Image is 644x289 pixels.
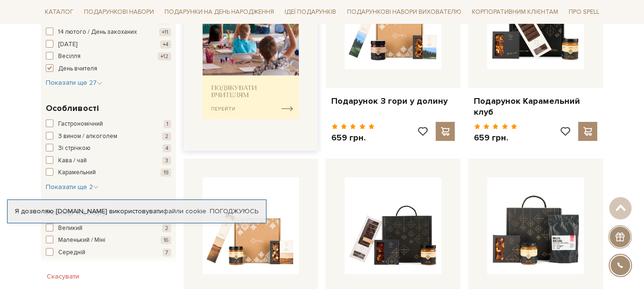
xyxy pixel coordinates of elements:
[58,144,91,153] span: Зі стрічкою
[46,120,171,129] button: Гастрономічний 1
[162,224,171,232] span: 2
[468,4,562,20] a: Корпоративним клієнтам
[46,132,171,141] button: З вином / алкоголем 2
[281,5,340,20] a: Ідеї подарунків
[46,236,171,245] button: Маленький / Міні 16
[163,144,171,152] span: 4
[46,52,171,61] button: Весілля +12
[474,132,517,143] p: 659 грн.
[8,207,266,216] div: Я дозволяю [DOMAIN_NAME] використовувати
[161,5,278,20] a: Подарунки на День народження
[331,96,455,107] a: Подарунок З гори у долину
[46,78,102,88] button: Показати ще 27
[58,52,81,61] span: Весілля
[210,207,258,216] a: Погоджуюсь
[164,120,171,128] span: 1
[58,120,103,129] span: Гастрономічний
[162,132,171,140] span: 2
[46,28,171,37] button: 14 лютого / День закоханих +11
[331,132,375,143] p: 659 грн.
[46,40,171,50] button: [DATE] +4
[160,40,171,49] span: +4
[41,5,77,20] a: Каталог
[46,144,171,153] button: Зі стрічкою 4
[58,248,85,258] span: Середній
[161,236,171,244] span: 16
[41,269,85,284] button: Скасувати
[46,79,102,87] span: Показати ще 27
[58,168,96,178] span: Карамельний
[58,132,117,141] span: З вином / алкоголем
[46,182,99,192] button: Показати ще 2
[343,4,465,20] a: Подарункові набори вихователю
[157,16,171,24] span: +24
[46,64,171,74] button: День вчителя
[163,249,171,257] span: 7
[58,156,87,166] span: Кава / чай
[58,236,105,245] span: Маленький / Міні
[565,5,603,20] a: Про Spell
[46,224,171,233] button: Великий 2
[46,183,99,191] span: Показати ще 2
[474,96,597,118] a: Подарунок Карамельний клуб
[58,64,97,74] span: День вчителя
[46,156,171,166] button: Кава / чай 3
[58,224,82,233] span: Великий
[159,28,171,36] span: +11
[80,5,158,20] a: Подарункові набори
[46,168,171,178] button: Карамельний 19
[58,28,137,37] span: 14 лютого / День закоханих
[161,169,171,177] span: 19
[158,52,171,60] span: +12
[46,102,99,115] span: Особливості
[163,207,206,215] a: файли cookie
[46,248,171,258] button: Середній 7
[58,40,77,50] span: [DATE]
[162,157,171,165] span: 3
